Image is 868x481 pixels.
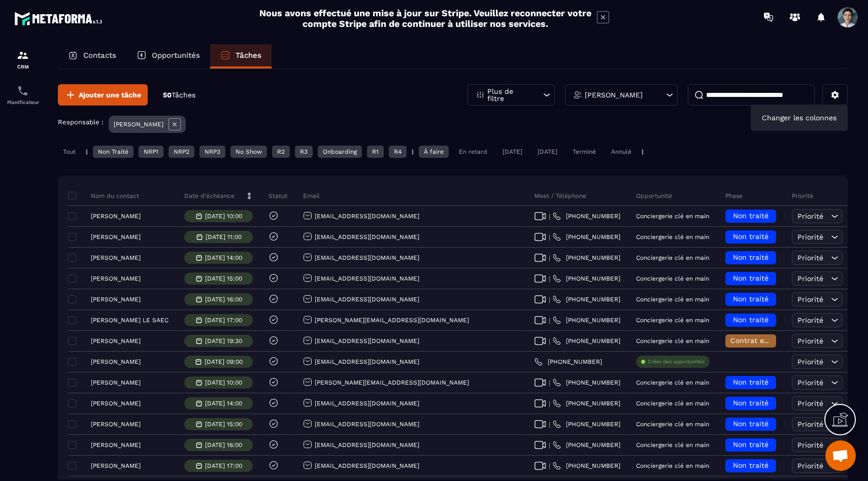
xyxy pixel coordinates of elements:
a: [PHONE_NUMBER] [553,462,620,470]
p: | [86,148,88,155]
p: Conciergerie clé en main [636,400,709,407]
a: [PHONE_NUMBER] [553,379,620,387]
a: [PHONE_NUMBER] [553,316,620,324]
span: Non traité [733,399,769,407]
p: Conciergerie clé en main [636,421,709,428]
p: [DATE] 16:00 [205,441,242,449]
span: | [549,379,550,387]
span: | [549,441,550,449]
span: | [549,337,550,345]
p: Changer les colonnes [756,110,843,126]
p: 50 [163,90,195,100]
span: Ajouter une tâche [79,90,141,100]
p: [DATE] 17:00 [205,462,242,469]
p: [PERSON_NAME] [585,91,643,98]
p: Conciergerie clé en main [636,296,709,303]
p: Meet / Téléphone [535,192,586,200]
div: En retard [454,146,492,158]
p: [PERSON_NAME] [91,213,141,220]
div: [DATE] [532,146,562,158]
p: Conciergerie clé en main [636,317,709,324]
span: Priorité [797,441,823,449]
span: Non traité [733,274,769,282]
div: [DATE] [497,146,527,158]
p: [DATE] 14:00 [205,254,242,261]
div: Annulé [606,146,637,158]
div: Non Traité [93,146,133,158]
div: R2 [272,146,290,158]
div: R3 [295,146,313,158]
p: [PERSON_NAME] [91,358,141,365]
span: Priorité [797,399,823,407]
a: [PHONE_NUMBER] [553,274,620,283]
p: Priorité [792,192,813,200]
p: Tâches [236,51,261,60]
span: Priorité [797,233,823,241]
span: | [549,400,550,407]
a: Tâches [210,44,272,68]
p: [PERSON_NAME] [91,233,141,240]
span: Priorité [797,212,823,220]
p: Date d’échéance [184,192,235,200]
span: Priorité [797,337,823,345]
p: [PERSON_NAME] [91,337,141,345]
span: Priorité [797,379,823,387]
p: [PERSON_NAME] [91,296,141,303]
p: Conciergerie clé en main [636,233,709,240]
span: Non traité [733,212,769,220]
p: [PERSON_NAME] [91,275,141,282]
button: Ajouter une tâche [58,84,148,106]
span: Non traité [733,440,769,449]
p: | [642,148,644,155]
div: Onboarding [318,146,362,158]
p: [DATE] 11:00 [206,233,242,240]
p: [DATE] 19:30 [205,337,242,345]
a: formationformationCRM [3,42,43,77]
p: Conciergerie clé en main [636,462,709,469]
img: scheduler [17,85,29,97]
p: Contacts [83,51,116,60]
span: | [549,462,550,470]
p: [PERSON_NAME] [91,379,141,386]
span: | [549,421,550,428]
p: [PERSON_NAME] [91,421,141,428]
span: Priorité [797,295,823,303]
a: Opportunités [126,44,210,68]
p: [DATE] 17:00 [205,317,242,324]
p: Plus de filtre [487,88,532,102]
p: | [412,148,414,155]
span: | [549,213,550,220]
span: Non traité [733,461,769,469]
p: Opportunités [152,51,200,60]
a: [PHONE_NUMBER] [553,212,620,220]
div: No Show [230,146,267,158]
p: Responsable : [58,118,104,126]
p: [PERSON_NAME] [114,121,163,128]
div: NRP3 [199,146,225,158]
p: Conciergerie clé en main [636,441,709,449]
h2: Nous avons effectué une mise à jour sur Stripe. Veuillez reconnecter votre compte Stripe afin de ... [259,8,592,29]
a: schedulerschedulerPlanificateur [3,77,43,113]
a: [PHONE_NUMBER] [535,358,602,366]
div: R1 [367,146,384,158]
a: [PHONE_NUMBER] [553,420,620,428]
p: [DATE] 15:00 [205,275,242,282]
a: [PHONE_NUMBER] [553,441,620,449]
img: formation [17,49,29,61]
div: R4 [389,146,407,158]
span: | [549,233,550,241]
p: Opportunité [636,192,672,200]
span: | [549,254,550,262]
span: Non traité [733,295,769,303]
span: Non traité [733,253,769,261]
p: Conciergerie clé en main [636,254,709,261]
div: NRP2 [169,146,194,158]
a: [PHONE_NUMBER] [553,233,620,241]
p: Statut [269,192,287,200]
p: [DATE] 10:00 [205,379,242,386]
span: Priorité [797,254,823,262]
span: Priorité [797,316,823,324]
p: [PERSON_NAME] [91,400,141,407]
p: Email [303,192,320,200]
a: [PHONE_NUMBER] [553,254,620,262]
